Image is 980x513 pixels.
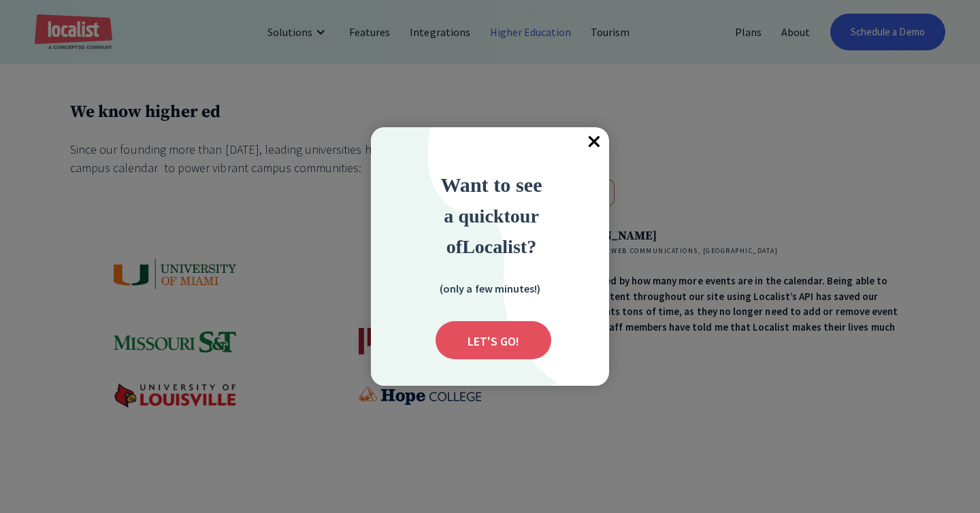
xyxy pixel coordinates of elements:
div: (only a few minutes!) [422,280,558,297]
div: Submit [436,321,551,359]
div: Want to see a quick tour of Localist? [403,169,580,261]
span: a quick [444,205,504,227]
strong: Want to see [441,173,542,196]
strong: to [504,205,519,227]
strong: (only a few minutes!) [440,282,540,295]
span: × [579,127,609,157]
strong: Localist? [462,236,536,257]
div: Close popup [579,127,609,157]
